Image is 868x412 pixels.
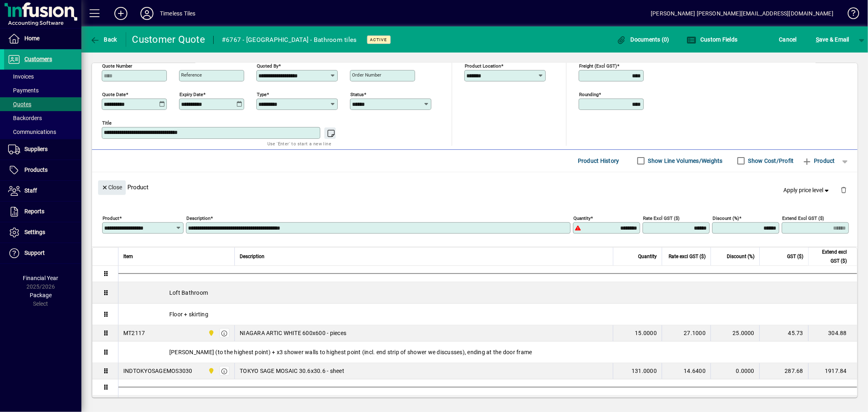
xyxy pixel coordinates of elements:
[802,154,835,167] span: Product
[573,215,590,221] mat-label: Quantity
[834,186,853,193] app-page-header-button: Delete
[24,208,44,215] span: Reports
[759,325,808,342] td: 45.73
[206,366,215,375] span: Dunedin
[24,250,45,256] span: Support
[465,63,501,68] mat-label: Product location
[257,63,278,68] mat-label: Quoted by
[643,215,680,221] mat-label: Rate excl GST ($)
[240,367,344,375] span: TOKYO SAGE MOSAIC 30.6x30.6 - sheet
[134,6,160,21] button: Profile
[647,157,723,165] label: Show Line Volumes/Weights
[30,292,52,298] span: Package
[240,329,346,337] span: NIAGARA ARTIC WHITE 600x600 - pieces
[108,6,134,21] button: Add
[160,7,195,20] div: Timeless Tiles
[808,325,857,342] td: 304.88
[4,202,81,222] a: Reports
[240,252,265,261] span: Description
[186,215,210,221] mat-label: Description
[102,120,112,125] mat-label: Title
[24,146,48,152] span: Suppliers
[8,101,31,107] span: Quotes
[118,304,857,325] div: Floor + skirting
[206,329,215,337] span: Dunedin
[4,243,81,263] a: Support
[638,252,657,261] span: Quantity
[132,33,206,46] div: Customer Quote
[4,83,81,97] a: Payments
[779,33,797,46] span: Cancel
[24,167,48,173] span: Products
[4,160,81,180] a: Products
[4,139,81,160] a: Suppliers
[23,275,59,281] span: Financial Year
[24,187,37,194] span: Staff
[222,33,357,46] div: #6767 - [GEOGRAPHIC_DATA] - Bathroom tiles
[816,36,819,43] span: S
[614,32,671,47] button: Documents (0)
[711,363,759,379] td: 0.0000
[798,153,839,168] button: Product
[8,73,34,80] span: Invoices
[667,367,706,375] div: 14.6400
[713,215,739,221] mat-label: Discount (%)
[8,129,56,135] span: Communications
[4,111,81,125] a: Backorders
[684,32,740,47] button: Custom Fields
[781,183,834,197] button: Apply price level
[4,222,81,243] a: Settings
[101,181,122,194] span: Close
[4,125,81,139] a: Communications
[257,91,267,97] mat-label: Type
[777,32,799,47] button: Cancel
[578,154,619,167] span: Product History
[787,252,803,261] span: GST ($)
[123,329,145,337] div: MT2117
[181,72,202,78] mat-label: Reference
[90,36,117,43] span: Back
[98,180,126,195] button: Close
[4,97,81,111] a: Quotes
[667,329,706,337] div: 27.1000
[579,91,599,97] mat-label: Rounding
[816,33,849,46] span: ave & Email
[123,367,192,375] div: INDTOKYOSAGEMOS3030
[4,181,81,201] a: Staff
[632,367,657,375] span: 131.0000
[782,215,824,221] mat-label: Extend excl GST ($)
[4,70,81,83] a: Invoices
[812,32,853,47] button: Save & Email
[350,91,364,97] mat-label: Status
[727,252,754,261] span: Discount (%)
[635,329,657,337] span: 15.0000
[651,7,833,20] div: [PERSON_NAME] [PERSON_NAME][EMAIL_ADDRESS][DOMAIN_NAME]
[759,363,808,379] td: 287.68
[747,157,794,165] label: Show Cost/Profit
[370,37,387,42] span: Active
[711,325,759,342] td: 25.0000
[4,28,81,49] a: Home
[808,363,857,379] td: 1917.84
[24,229,45,235] span: Settings
[118,282,857,303] div: Loft Bathroom
[784,186,831,195] span: Apply price level
[834,180,853,200] button: Delete
[8,87,39,94] span: Payments
[102,91,126,97] mat-label: Quote date
[8,115,42,121] span: Backorders
[88,32,119,47] button: Back
[103,215,119,221] mat-label: Product
[92,172,857,202] div: Product
[617,36,669,43] span: Documents (0)
[24,35,39,42] span: Home
[96,183,128,191] app-page-header-button: Close
[123,252,133,261] span: Item
[81,32,126,47] app-page-header-button: Back
[579,63,617,68] mat-label: Freight (excl GST)
[118,342,857,363] div: [PERSON_NAME] (to the highest point) + x3 shower walls to highest point (incl. end strip of showe...
[179,91,203,97] mat-label: Expiry date
[267,139,331,148] mat-hint: Use 'Enter' to start a new line
[813,248,847,265] span: Extend excl GST ($)
[842,2,858,28] a: Knowledge Base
